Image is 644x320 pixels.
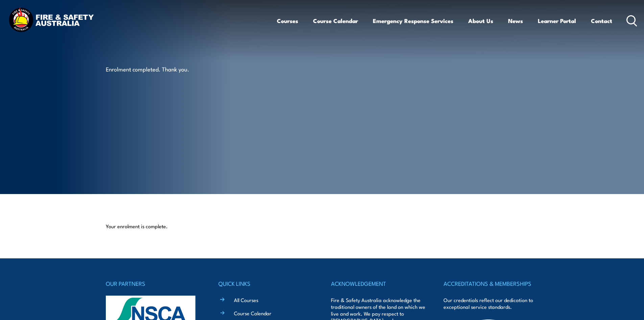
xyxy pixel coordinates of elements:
[468,12,493,30] a: About Us
[508,12,523,30] a: News
[234,296,258,303] a: All Courses
[106,279,200,288] h4: OUR PARTNERS
[313,12,358,30] a: Course Calendar
[591,12,612,30] a: Contact
[106,223,539,230] p: Your enrolment is complete.
[444,279,538,288] h4: ACCREDITATIONS & MEMBERSHIPS
[538,12,576,30] a: Learner Portal
[234,310,271,317] a: Course Calendar
[331,279,426,288] h4: ACKNOWLEDGEMENT
[444,297,538,310] p: Our credentials reflect our dedication to exceptional service standards.
[373,12,453,30] a: Emergency Response Services
[277,12,298,30] a: Courses
[218,279,313,288] h4: QUICK LINKS
[106,65,229,73] p: Enrolment completed. Thank you.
